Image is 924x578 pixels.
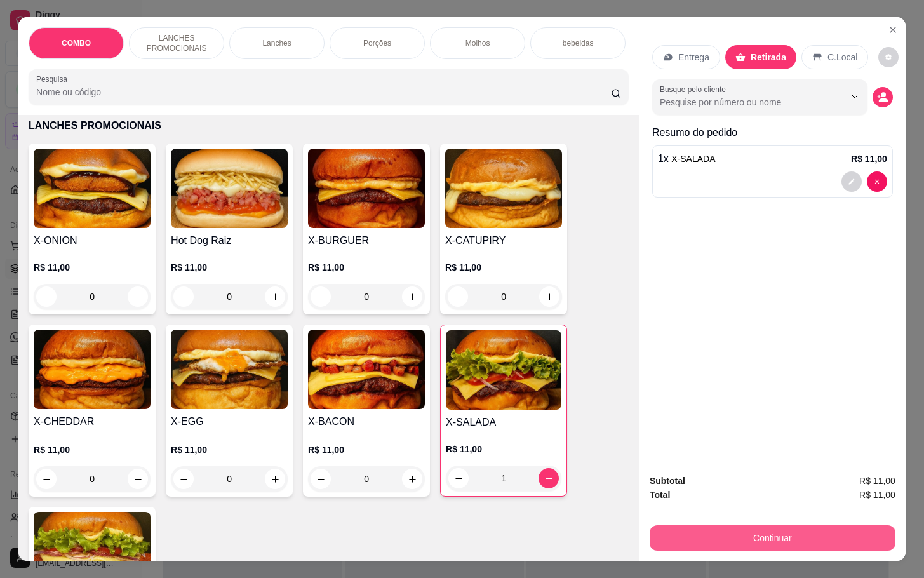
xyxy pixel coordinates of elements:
p: COMBO [62,38,91,48]
button: increase-product-quantity [539,286,559,307]
p: R$ 11,00 [446,443,561,455]
button: decrease-product-quantity [867,171,887,192]
button: decrease-product-quantity [36,286,57,307]
p: R$ 11,00 [34,261,151,274]
p: Resumo do pedido [652,125,893,140]
img: product-image [171,330,288,409]
button: decrease-product-quantity [878,47,899,67]
h4: X-CATUPIRY [445,233,562,248]
h4: X-SALADA [446,415,561,430]
p: Retirada [751,51,786,64]
button: Continuar [650,525,895,551]
button: Show suggestions [845,86,865,107]
label: Pesquisa [36,74,72,84]
button: decrease-product-quantity [311,469,331,489]
p: Lanches [262,38,291,48]
button: increase-product-quantity [402,469,422,489]
button: decrease-product-quantity [311,286,331,307]
p: R$ 11,00 [308,261,425,274]
p: 1 x [658,151,716,166]
p: R$ 11,00 [445,261,562,274]
button: decrease-product-quantity [448,468,469,488]
button: decrease-product-quantity [448,286,468,307]
h4: X-BACON [308,414,425,429]
h4: X-EGG [171,414,288,429]
p: R$ 11,00 [851,152,887,165]
p: LANCHES PROMOCIONAIS [140,33,213,53]
button: decrease-product-quantity [36,469,57,489]
p: LANCHES PROMOCIONAIS [29,118,629,133]
p: bebeidas [563,38,594,48]
button: increase-product-quantity [265,469,285,489]
img: product-image [34,330,151,409]
p: C.Local [827,51,857,64]
span: R$ 11,00 [859,488,895,502]
p: R$ 11,00 [308,443,425,456]
button: decrease-product-quantity [841,171,862,192]
img: product-image [445,149,562,228]
p: R$ 11,00 [171,443,288,456]
img: product-image [308,149,425,228]
span: R$ 11,00 [859,474,895,488]
strong: Subtotal [650,476,685,486]
img: product-image [446,330,561,410]
img: product-image [34,149,151,228]
input: Pesquisa [36,86,611,98]
button: increase-product-quantity [128,286,148,307]
img: product-image [308,330,425,409]
button: Close [883,20,903,40]
p: R$ 11,00 [34,443,151,456]
h4: X-ONION [34,233,151,248]
input: Busque pelo cliente [660,96,824,109]
label: Busque pelo cliente [660,84,730,95]
button: increase-product-quantity [539,468,559,488]
p: Porções [363,38,391,48]
img: product-image [171,149,288,228]
button: decrease-product-quantity [173,469,194,489]
p: Molhos [465,38,490,48]
h4: X-CHEDDAR [34,414,151,429]
h4: Hot Dog Raiz [171,233,288,248]
h4: X-BURGUER [308,233,425,248]
p: R$ 11,00 [171,261,288,274]
span: X-SALADA [671,154,715,164]
p: Entrega [678,51,709,64]
strong: Total [650,490,670,500]
button: increase-product-quantity [128,469,148,489]
button: decrease-product-quantity [873,87,893,107]
button: increase-product-quantity [402,286,422,307]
